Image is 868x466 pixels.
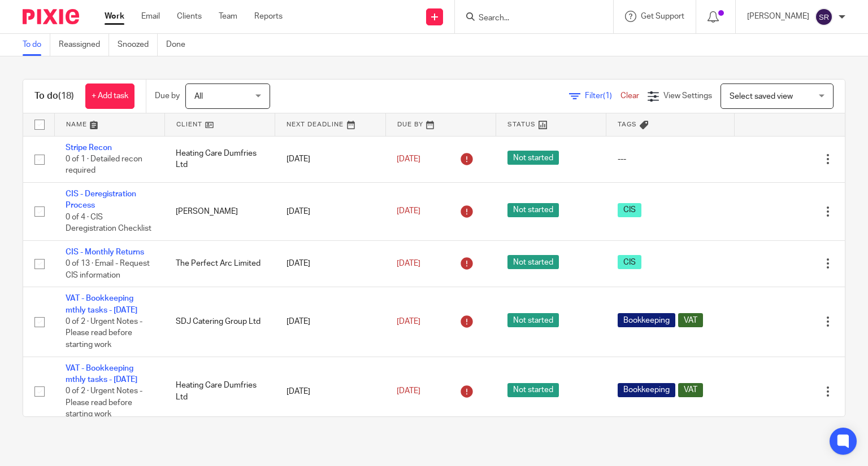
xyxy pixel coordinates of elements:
[618,121,637,128] span: Tags
[618,313,675,327] span: Bookkeeping
[66,155,142,175] span: 0 of 1 · Detailed recon required
[397,208,420,216] span: [DATE]
[166,34,194,56] a: Done
[66,260,150,279] span: 0 of 13 · Email - Request CIS information
[23,9,79,24] img: Pixie
[66,144,112,152] a: Stripe Recon
[194,93,203,100] span: All
[219,11,237,22] a: Team
[118,34,158,56] a: Snoozed
[397,260,420,267] span: [DATE]
[507,203,559,217] span: Not started
[164,136,275,182] td: Heating Care Dumfries Ltd
[507,151,559,165] span: Not started
[618,383,675,397] span: Bookkeeping
[164,287,275,357] td: SDJ Catering Group Ltd
[66,190,136,209] a: CIS - Deregistration Process
[155,90,180,102] p: Due by
[66,213,151,233] span: 0 of 4 · CIS Deregistration Checklist
[59,34,109,56] a: Reassigned
[585,92,620,100] span: Filter
[66,248,144,256] a: CIS - Monthly Returns
[507,383,559,397] span: Not started
[678,383,703,397] span: VAT
[164,240,275,287] td: The Perfect Arc Limited
[254,11,283,22] a: Reports
[397,155,420,163] span: [DATE]
[678,313,703,327] span: VAT
[397,318,420,326] span: [DATE]
[618,203,641,217] span: CIS
[275,182,385,240] td: [DATE]
[66,387,142,418] span: 0 of 2 · Urgent Notes - Please read before starting work
[620,92,639,100] a: Clear
[641,12,684,20] span: Get Support
[275,136,385,182] td: [DATE]
[747,11,809,22] p: [PERSON_NAME]
[141,11,160,22] a: Email
[815,8,833,26] img: svg%3E
[507,313,559,327] span: Not started
[66,294,137,314] a: VAT - Bookkeeping mthly tasks - [DATE]
[478,14,579,24] input: Search
[618,153,723,165] div: ---
[397,388,420,395] span: [DATE]
[275,287,385,357] td: [DATE]
[177,11,202,22] a: Clients
[164,182,275,240] td: [PERSON_NAME]
[34,90,74,102] h1: To do
[66,364,137,384] a: VAT - Bookkeeping mthly tasks - [DATE]
[66,318,142,349] span: 0 of 2 · Urgent Notes - Please read before starting work
[603,92,612,100] span: (1)
[663,92,712,100] span: View Settings
[85,83,134,109] a: + Add task
[507,255,559,269] span: Not started
[58,91,74,100] span: (18)
[275,240,385,287] td: [DATE]
[23,34,50,56] a: To do
[164,357,275,426] td: Heating Care Dumfries Ltd
[730,93,793,100] span: Select saved view
[105,11,124,22] a: Work
[275,357,385,426] td: [DATE]
[618,255,641,269] span: CIS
